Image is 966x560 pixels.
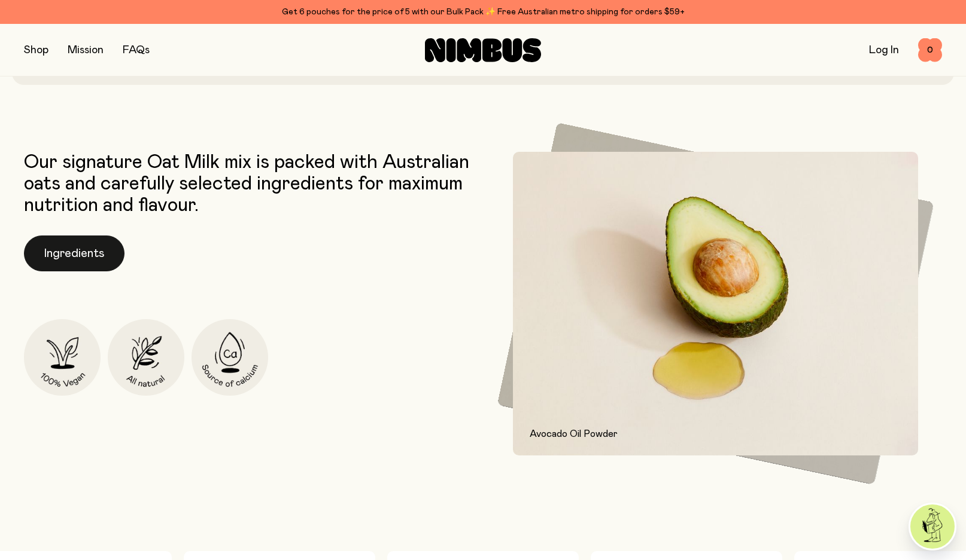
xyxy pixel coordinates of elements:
[530,427,901,441] p: Avocado Oil Powder
[910,504,955,549] img: agent
[68,45,104,56] a: Mission
[513,152,918,455] img: Avocado and avocado oil
[24,5,942,19] div: Get 6 pouches for the price of 5 with our Bulk Pack ✨ Free Australian metro shipping for orders $59+
[918,38,942,62] button: 0
[123,45,150,56] a: FAQs
[869,45,899,56] a: Log In
[24,235,124,271] button: Ingredients
[24,152,477,216] p: Our signature Oat Milk mix is packed with Australian oats and carefully selected ingredients for ...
